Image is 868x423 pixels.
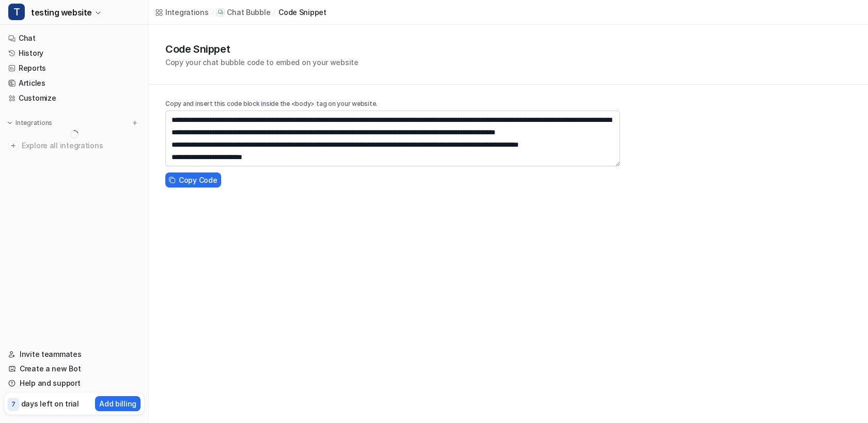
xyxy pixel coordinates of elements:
[131,119,138,127] img: menu_add.svg
[4,61,144,75] a: Reports
[99,398,136,409] p: Add billing
[165,99,620,108] p: Copy and insert this code block inside the <body> tag on your website.
[16,119,52,127] p: Integrations
[227,7,270,18] p: Chat Bubble
[11,400,16,409] p: 7
[4,46,144,60] a: History
[22,137,140,154] span: Explore all integrations
[4,347,144,362] a: Invite teammates
[278,7,327,18] a: code snippet
[179,175,217,185] span: Copy Code
[4,376,144,390] a: Help and support
[6,119,13,127] img: expand menu
[165,57,359,68] p: Copy your chat bubble code to embed on your website
[4,76,144,90] a: Articles
[4,138,144,153] a: Explore all integrations
[155,7,209,18] a: Integrations
[8,4,25,20] span: T
[212,8,214,17] span: /
[4,118,55,128] button: Integrations
[95,396,141,411] button: Add billing
[168,177,176,183] img: copy
[4,31,144,45] a: Chat
[21,398,79,409] p: days left on trial
[273,8,275,17] span: /
[4,362,144,376] a: Create a new Bot
[165,7,209,18] div: Integrations
[8,140,19,151] img: explore all integrations
[216,7,270,18] a: Chat Bubble
[4,91,144,105] a: Customize
[165,173,221,187] button: Copy Code
[165,41,359,57] h1: Code Snippet
[31,5,92,20] span: testing website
